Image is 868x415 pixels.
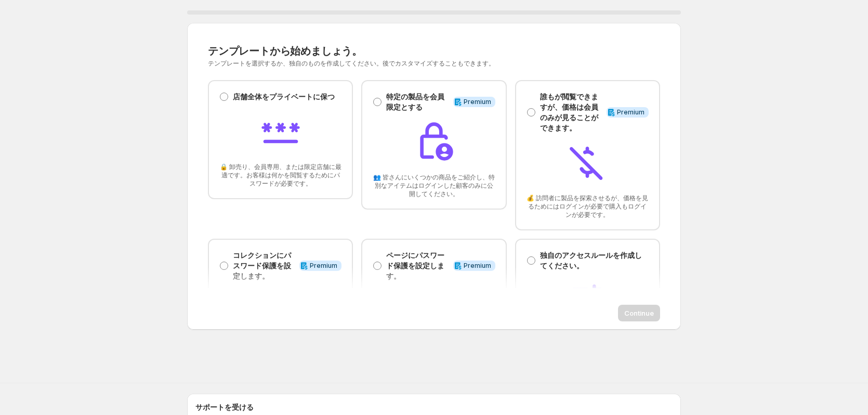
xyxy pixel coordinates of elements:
[233,92,335,102] p: 店舗全体をプライベートに保つ
[567,279,608,321] img: Build your own access rules
[386,92,449,112] p: 特定の製品を会員限定とする
[386,250,449,281] p: ページにパスワード保護を設定します。
[310,262,337,270] span: Premium
[219,163,341,188] span: 🔒 卸売り、会員専用、または限定店舗に最適です。お客様は何かを閲覧するためにパスワードが必要です。
[617,108,645,116] span: Premium
[464,98,491,106] span: Premium
[464,262,491,270] span: Premium
[567,141,608,183] img: Everyone can browse, only members see prices
[413,121,455,162] img: Make specific products members-only
[233,250,295,281] p: コレクションにパスワード保護を設定します。
[208,45,362,57] span: テンプレートから始めましょう。
[208,59,573,68] p: テンプレートを選択するか、独自のものを作成してください。後でカスタマイズすることもできます。
[527,194,649,219] span: 💰 訪問者に製品を探索させるが、価格を見るためにはログインが必要で購入もログインが必要です。
[260,110,301,152] img: Keep your entire store private
[540,250,649,271] p: 独自のアクセスルールを作成してください。
[195,402,673,412] h2: サポートを受ける
[373,173,495,198] span: 👥 皆さんにいくつかの商品をご紹介し、特別なアイテムはログインした顧客のみに公開してください。
[540,92,602,133] p: 誰もが閲覧できますが、価格は会員のみが見ることができます。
